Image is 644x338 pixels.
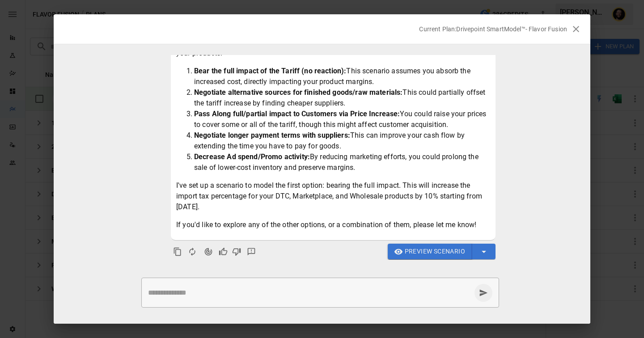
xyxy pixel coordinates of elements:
strong: Pass Along full/partial impact to Customers via Price Increase: [194,110,400,118]
li: This scenario assumes you absorb the increased cost, directly impacting your product margins. [194,66,490,87]
button: Regenerate Response [184,244,200,260]
button: Bad Response [230,245,243,258]
strong: Decrease Ad spend/Promo activity: [194,152,310,161]
button: Good Response [216,245,230,258]
strong: Negotiate alternative sources for finished goods/raw materials: [194,88,402,97]
button: Agent Changes Data [200,244,216,260]
strong: Negotiate longer payment terms with suppliers: [194,131,350,139]
strong: Bear the full impact of the Tariff (no reaction): [194,67,346,75]
p: If you'd like to explore any of the other options, or a combination of them, please let me know! [176,220,490,230]
p: Current Plan: Drivepoint SmartModel™- Flavor Fusion [419,25,567,34]
li: By reducing marketing efforts, you could prolong the sale of lower-cost inventory and preserve ma... [194,152,490,173]
p: I've set up a scenario to model the first option: bearing the full impact. This will increase the... [176,180,490,212]
button: Copy to clipboard [171,245,184,258]
button: Detailed Feedback [243,244,259,260]
li: You could raise your prices to cover some or all of the tariff, though this might affect customer... [194,109,490,130]
span: Preview Scenario [405,246,465,257]
li: This can improve your cash flow by extending the time you have to pay for goods. [194,130,490,152]
li: This could partially offset the tariff increase by finding cheaper suppliers. [194,87,490,109]
button: Preview Scenario [388,244,473,260]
